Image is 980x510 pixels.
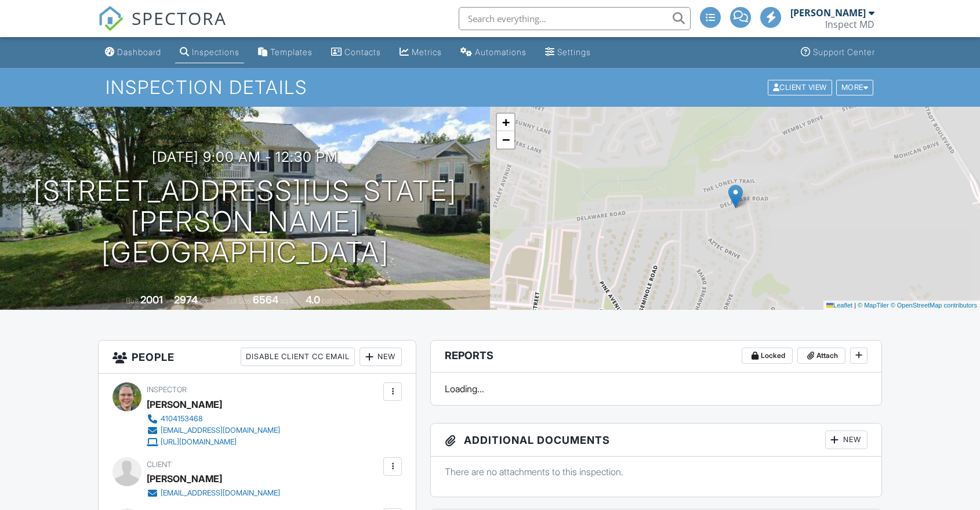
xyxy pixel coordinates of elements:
span: sq. ft. [199,296,216,305]
a: Zoom out [497,131,514,149]
a: Metrics [395,42,447,63]
h3: People [99,341,416,374]
span: Built [126,296,139,305]
div: Contacts [344,47,381,57]
a: Templates [253,42,317,63]
div: [URL][DOMAIN_NAME] [161,437,237,447]
a: Support Center [796,42,880,63]
span: bathrooms [322,296,355,305]
div: [PERSON_NAME] [147,470,222,487]
span: | [854,302,856,309]
span: SPECTORA [132,6,227,30]
a: Leaflet [826,302,852,309]
span: Client [147,460,172,469]
div: Dashboard [117,47,161,57]
h1: Inspection Details [106,77,874,97]
div: [PERSON_NAME] [790,7,866,19]
input: Search everything... [459,7,691,30]
img: The Best Home Inspection Software - Spectora [98,6,124,31]
div: [EMAIL_ADDRESS][DOMAIN_NAME] [161,426,280,435]
div: Templates [270,47,313,57]
div: Inspections [192,47,239,57]
div: [EMAIL_ADDRESS][DOMAIN_NAME] [161,489,280,498]
a: [URL][DOMAIN_NAME] [147,436,280,448]
a: [EMAIL_ADDRESS][DOMAIN_NAME] [147,425,280,436]
div: Automations [475,47,527,57]
img: Marker [728,185,743,208]
a: Zoom in [497,114,514,131]
h1: [STREET_ADDRESS][US_STATE] [PERSON_NAME][GEOGRAPHIC_DATA] [19,176,471,267]
h3: [DATE] 9:00 am - 12:30 pm [152,149,338,165]
a: Settings [540,42,596,63]
div: [PERSON_NAME] [147,396,222,413]
div: 2974 [174,294,198,306]
div: 4.0 [306,294,320,306]
h3: Additional Documents [431,424,881,457]
div: 4104153468 [161,414,203,424]
a: SPECTORA [98,16,227,40]
div: Disable Client CC Email [241,348,355,366]
span: Inspector [147,385,187,394]
span: sq.ft. [280,296,295,305]
a: © MapTiler [858,302,889,309]
span: − [502,132,510,147]
a: Inspections [175,42,244,63]
div: Metrics [412,47,442,57]
div: Support Center [813,47,875,57]
span: + [502,115,510,129]
a: Dashboard [100,42,166,63]
div: New [825,431,868,449]
div: New [360,348,402,366]
a: Contacts [326,42,386,63]
div: 2001 [140,294,163,306]
div: More [836,79,874,95]
p: There are no attachments to this inspection. [445,465,868,478]
div: Client View [768,79,832,95]
a: [EMAIL_ADDRESS][DOMAIN_NAME] [147,487,280,499]
div: Settings [557,47,591,57]
a: Client View [767,82,835,91]
span: Lot Size [227,296,251,305]
a: © OpenStreetMap contributors [891,302,977,309]
a: Automations (Advanced) [456,42,531,63]
a: 4104153468 [147,413,280,425]
div: 6564 [253,294,278,306]
div: Inspect MD [825,19,874,30]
